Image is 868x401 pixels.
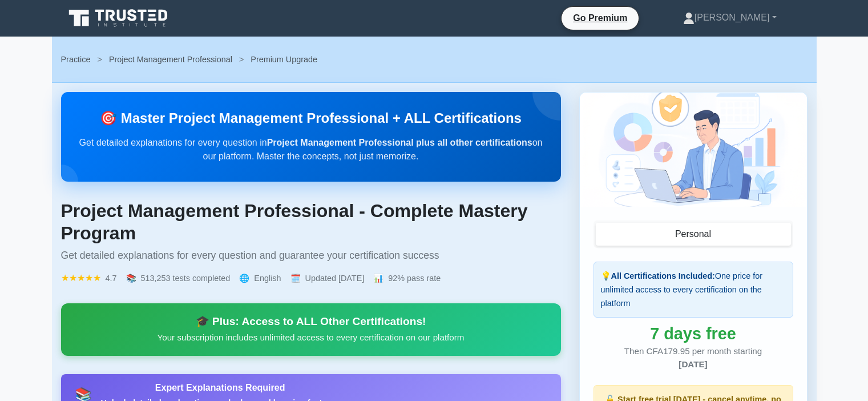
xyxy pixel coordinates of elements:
[679,359,707,369] span: [DATE]
[79,110,543,127] h2: 🎯 Master Project Management Professional + ALL Certifications
[75,315,547,328] div: 🎓 Plus: Access to ALL Other Certifications!
[61,55,91,64] a: Practice
[254,271,281,285] span: English
[594,327,793,340] div: 7 days free
[109,55,232,64] a: Project Management Professional
[239,271,249,285] span: 🌐
[594,262,793,318] div: 💡 One price for unlimited access to every certification on the platform
[611,271,715,280] strong: All Certifications Included:
[61,200,561,244] h1: Project Management Professional - Complete Mastery Program
[251,55,317,64] span: Premium Upgrade
[290,271,301,285] span: 🗓️
[656,6,804,29] a: [PERSON_NAME]
[106,271,117,285] span: 4.7
[141,271,231,285] span: 513,253 tests completed
[596,223,791,246] button: Personal
[75,331,547,344] p: Your subscription includes unlimited access to every certification on our platform
[305,271,365,285] span: Updated [DATE]
[126,271,136,285] span: 📚
[61,271,101,285] span: ★★★★★
[267,138,532,147] strong: Project Management Professional plus all other certifications
[566,11,634,25] a: Go Premium
[373,271,383,285] span: 📊
[97,55,102,64] span: >
[388,271,441,285] span: 92% pass rate
[61,248,561,262] p: Get detailed explanations for every question and guarantee your certification success
[594,345,793,371] div: Then CFA179.95 per month starting
[79,136,543,163] p: Get detailed explanations for every question in on our platform. Master the concepts, not just me...
[239,55,244,64] span: >
[101,381,340,395] div: Expert Explanations Required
